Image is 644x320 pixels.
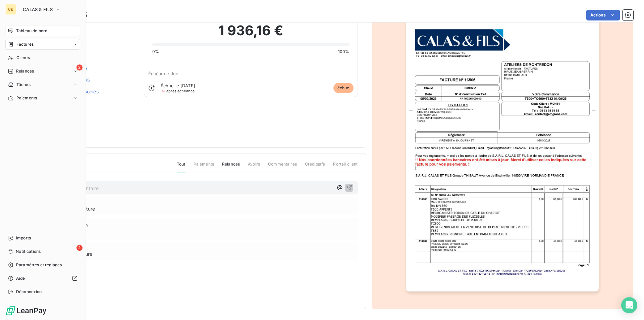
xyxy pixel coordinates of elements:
span: Relances [222,161,240,173]
span: Tout [177,161,185,173]
span: Commentaires [268,161,297,173]
span: Imports [16,235,31,241]
span: Tâches [16,82,31,88]
span: Paiements [16,95,37,101]
span: Échue le [DATE] [161,83,195,88]
span: Relances [16,68,34,74]
div: C& [5,4,16,15]
span: Factures [16,41,34,47]
span: après échéance [161,89,195,93]
span: Avoirs [248,161,260,173]
span: échue [333,83,354,93]
img: Logo LeanPay [5,305,47,316]
img: invoice_thumbnail [406,18,599,291]
span: CALAS & FILS [23,7,53,12]
a: Aide [5,273,80,284]
span: Déconnexion [16,289,42,295]
span: 100% [338,49,350,55]
div: Open Intercom Messenger [621,297,637,313]
span: J+1 [161,89,166,93]
button: Actions [586,10,620,20]
span: Aide [16,275,25,281]
span: 2 [76,245,83,251]
span: Paramètres et réglages [16,262,62,268]
span: 1 936,16 € [218,20,283,41]
span: Portail client [333,161,358,173]
span: Paiements [194,161,214,173]
span: Clients [16,55,30,61]
span: Échéance due [148,71,179,76]
span: Tableau de bord [16,28,47,34]
span: Notifications [16,248,41,255]
span: 0% [152,49,159,55]
span: Creditsafe [305,161,325,173]
span: 2 [76,64,83,71]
